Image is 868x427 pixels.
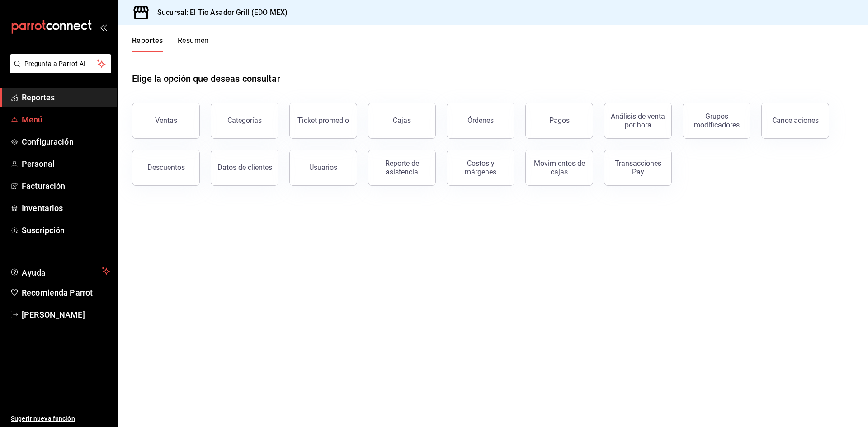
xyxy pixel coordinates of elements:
button: Análisis de venta por hora [604,103,672,139]
span: Personal [22,158,110,170]
button: Ticket promedio [289,103,357,139]
button: Transacciones Pay [604,150,672,186]
h1: Elige la opción que deseas consultar [132,72,280,85]
div: Costos y márgenes [453,159,509,176]
button: Reportes [132,36,163,52]
span: Configuración [22,136,110,148]
span: Recomienda Parrot [22,286,110,299]
div: Análisis de venta por hora [610,112,666,129]
a: Pregunta a Parrot AI [6,66,111,75]
span: Reportes [22,91,110,103]
span: Sugerir nueva función [11,414,110,423]
button: Pregunta a Parrot AI [10,54,111,73]
button: Costos y márgenes [447,150,514,186]
button: Datos de clientes [211,150,278,186]
span: Menú [22,113,110,126]
h3: Sucursal: El Tio Asador Grill (EDO MEX) [150,7,288,18]
div: Grupos modificadores [689,112,745,129]
button: Movimientos de cajas [525,150,593,186]
button: Ventas [132,103,200,139]
div: Movimientos de cajas [531,159,587,176]
div: Descuentos [147,163,185,172]
div: Datos de clientes [217,163,272,172]
div: Órdenes [467,116,494,125]
div: Usuarios [309,163,337,172]
span: Ayuda [22,266,98,277]
span: [PERSON_NAME] [22,309,110,321]
span: Pregunta a Parrot AI [24,59,97,69]
div: Cajas [393,115,411,126]
div: Ticket promedio [297,116,349,125]
button: Resumen [178,36,209,52]
a: Cajas [368,103,436,139]
span: Inventarios [22,202,110,214]
div: Categorías [227,116,262,125]
button: Categorías [211,103,278,139]
button: Usuarios [289,150,357,186]
div: Ventas [155,116,177,125]
button: Pagos [525,103,593,139]
span: Suscripción [22,224,110,236]
button: Descuentos [132,150,200,186]
span: Facturación [22,180,110,192]
div: navigation tabs [132,36,209,52]
div: Cancelaciones [772,116,819,125]
div: Pagos [549,116,570,125]
button: Órdenes [447,103,514,139]
button: Reporte de asistencia [368,150,436,186]
div: Reporte de asistencia [374,159,430,176]
div: Transacciones Pay [610,159,666,176]
button: open_drawer_menu [99,23,107,31]
button: Grupos modificadores [683,103,750,139]
button: Cancelaciones [761,103,829,139]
